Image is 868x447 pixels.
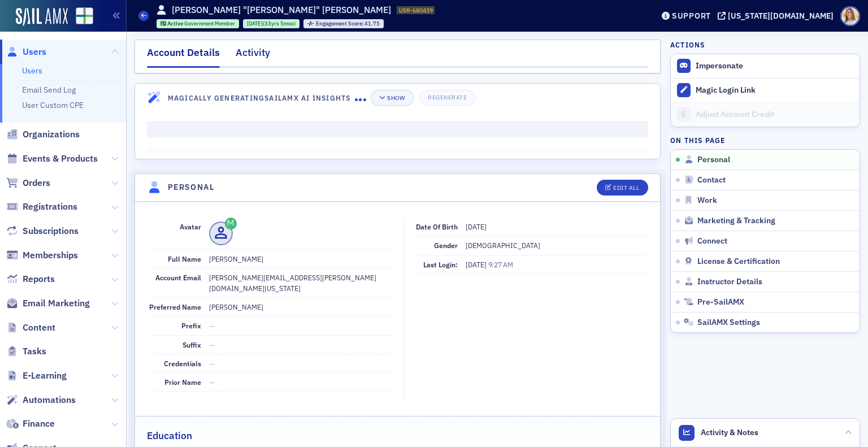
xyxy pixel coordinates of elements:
div: Edit All [613,185,639,191]
span: Avatar [180,222,201,231]
a: Events & Products [6,153,98,165]
button: [US_STATE][DOMAIN_NAME] [718,12,837,20]
span: Preferred Name [149,302,201,311]
a: Users [6,46,46,58]
button: Edit All [597,180,648,196]
a: Content [6,322,55,334]
span: [DATE] [247,20,263,27]
span: Contact [697,175,726,185]
span: Connect [697,236,727,246]
span: Instructor Details [697,277,762,287]
dd: [PERSON_NAME][EMAIL_ADDRESS][PERSON_NAME][DOMAIN_NAME][US_STATE] [209,268,392,297]
span: Prefix [181,321,201,330]
div: 1992-05-01 00:00:00 [243,19,300,28]
a: Adjust Account Credit [671,102,860,127]
h1: [PERSON_NAME] "[PERSON_NAME]" [PERSON_NAME] [172,4,391,16]
h2: Education [147,428,192,443]
span: Orders [23,177,50,189]
span: Gender [434,241,458,250]
h4: Personal [168,181,214,193]
a: Tasks [6,345,46,358]
a: Users [22,66,42,76]
h4: Actions [670,40,705,50]
span: Active [167,20,184,27]
dd: [DEMOGRAPHIC_DATA] [466,236,646,254]
span: 9:27 AM [488,260,513,269]
span: Marketing & Tracking [697,216,775,226]
span: Email Marketing [23,297,90,310]
a: Email Send Log [22,85,76,95]
a: Email Marketing [6,297,90,310]
span: Content [23,322,55,334]
img: SailAMX [16,8,68,26]
span: USR-680439 [399,6,433,14]
dd: [PERSON_NAME] [209,250,392,268]
div: 41.75 [316,21,380,27]
span: Full Name [168,254,201,263]
div: Magic Login Link [696,85,854,96]
span: Activity & Notes [701,427,758,439]
div: Account Details [147,45,220,68]
span: Organizations [23,128,80,141]
span: Reports [23,273,55,285]
a: Memberships [6,249,78,262]
div: Support [672,11,711,21]
button: Show [371,90,413,106]
dd: [PERSON_NAME] [209,298,392,316]
a: Active Government Member [160,20,236,27]
span: — [209,359,215,368]
button: Regenerate [419,90,475,106]
a: Organizations [6,128,80,141]
span: — [209,340,215,349]
span: Automations [23,394,76,406]
span: Tasks [23,345,46,358]
span: Work [697,196,717,206]
div: Adjust Account Credit [696,110,854,120]
span: — [209,377,215,387]
span: Personal [697,155,730,165]
span: Registrations [23,201,77,213]
a: Reports [6,273,55,285]
span: Engagement Score : [316,20,365,27]
h4: Magically Generating SailAMX AI Insights [168,93,355,103]
a: Orders [6,177,50,189]
button: Magic Login Link [671,78,860,102]
div: [US_STATE][DOMAIN_NAME] [728,11,834,21]
button: Impersonate [696,61,743,71]
a: View Homepage [68,7,93,27]
div: Active: Active: Government Member [157,19,240,28]
span: Government Member [184,20,235,27]
span: [DATE] [466,260,488,269]
span: [DATE] [466,222,487,231]
span: Pre-SailAMX [697,297,744,307]
a: Finance [6,418,55,430]
div: Show [387,95,405,101]
div: Activity [236,45,270,66]
span: Last Login: [423,260,458,269]
span: Suffix [183,340,201,349]
span: Profile [840,6,860,26]
span: Prior Name [164,377,201,387]
span: Date of Birth [416,222,458,231]
span: Subscriptions [23,225,79,237]
span: Credentials [164,359,201,368]
span: Users [23,46,46,58]
span: SailAMX Settings [697,318,760,328]
h4: On this page [670,135,860,145]
div: Engagement Score: 41.75 [303,19,384,28]
a: Automations [6,394,76,406]
a: E-Learning [6,370,67,382]
span: License & Certification [697,257,780,267]
span: Memberships [23,249,78,262]
span: Account Email [155,273,201,282]
span: Finance [23,418,55,430]
a: Subscriptions [6,225,79,237]
a: Registrations [6,201,77,213]
span: Events & Products [23,153,98,165]
span: E-Learning [23,370,67,382]
div: (33yrs 5mos) [247,20,296,27]
span: — [209,321,215,330]
a: User Custom CPE [22,100,84,110]
img: SailAMX [76,7,93,25]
